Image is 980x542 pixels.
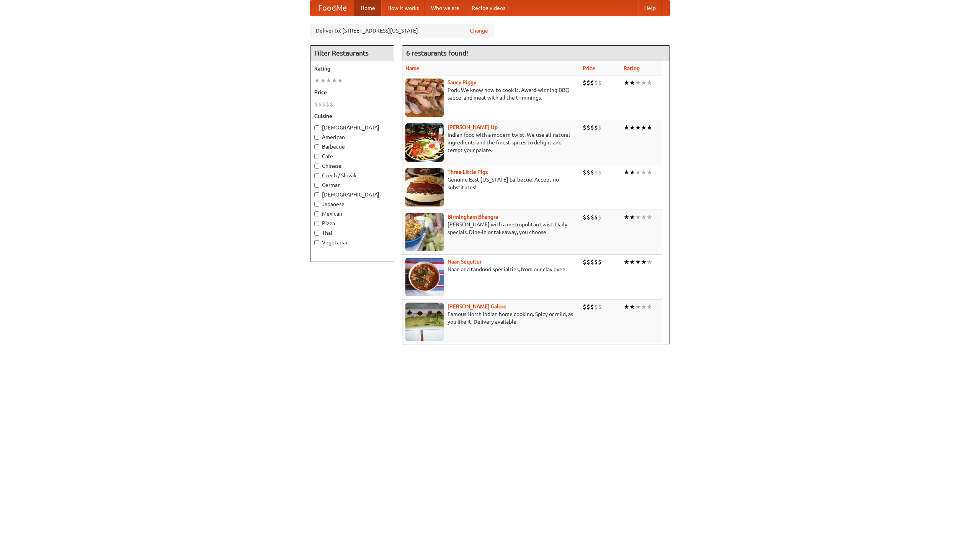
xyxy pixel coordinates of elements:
[586,258,590,266] li: $
[641,79,647,87] li: ★
[354,0,381,16] a: Home
[629,213,635,221] li: ★
[314,192,319,197] input: [DEMOGRAPHIC_DATA]
[641,303,647,311] li: ★
[629,258,635,266] li: ★
[629,123,635,132] li: ★
[641,213,647,221] li: ★
[310,0,354,16] a: FoodMe
[326,76,332,85] li: ★
[405,123,444,162] img: curryup.jpg
[314,181,390,189] label: German
[647,79,652,87] li: ★
[470,27,488,34] a: Change
[405,258,444,296] img: naansequitur.jpg
[594,213,598,221] li: $
[586,213,590,221] li: $
[448,169,488,175] a: Three Little Pigs
[624,303,629,311] li: ★
[314,143,390,151] label: Barbecue
[381,0,425,16] a: How it works
[647,168,652,177] li: ★
[314,183,319,188] input: German
[405,303,444,341] img: currygalore.jpg
[314,152,390,160] label: Cafe
[314,88,390,96] h5: Price
[465,0,511,16] a: Recipe videos
[638,0,662,16] a: Help
[590,168,594,177] li: $
[314,172,390,179] label: Czech / Slovak
[583,213,586,221] li: $
[635,258,641,266] li: ★
[322,100,326,108] li: $
[635,123,641,132] li: ★
[594,168,598,177] li: $
[314,239,390,246] label: Vegetarian
[641,168,647,177] li: ★
[583,168,586,177] li: $
[629,303,635,311] li: ★
[314,219,390,227] label: Pizza
[405,65,420,71] a: Name
[629,79,635,87] li: ★
[314,202,319,207] input: Japanese
[448,79,476,85] a: Saucy Piggy
[624,213,629,221] li: ★
[314,154,319,159] input: Cafe
[635,303,641,311] li: ★
[314,231,319,236] input: Thai
[405,176,577,191] p: Genuine East [US_STATE] barbecue. Accept no substitutes!
[405,310,577,326] p: Famous North Indian home cooking. Spicy or mild, as you like it. Delivery available.
[405,213,444,251] img: bhangra.jpg
[594,258,598,266] li: $
[405,168,444,206] img: littlepigs.jpg
[406,49,468,57] ng-pluralize: 6 restaurants found!
[405,86,577,102] p: Pork. We know how to cook it. Award-winning BBQ sauce, and meat with all the trimmings.
[629,168,635,177] li: ★
[448,303,506,309] a: [PERSON_NAME] Galore
[314,240,319,245] input: Vegetarian
[590,213,594,221] li: $
[598,303,602,311] li: $
[314,112,390,120] h5: Cuisine
[594,303,598,311] li: $
[598,258,602,266] li: $
[624,168,629,177] li: ★
[314,65,390,72] h5: Rating
[405,265,577,273] p: Naan and tandoori specialties, from our clay oven.
[405,79,444,117] img: saucy.jpg
[405,131,577,154] p: Indian food with a modern twist. We use all-natural ingredients and the finest spices to delight ...
[594,79,598,87] li: $
[318,100,322,108] li: $
[590,123,594,132] li: $
[635,79,641,87] li: ★
[583,258,586,266] li: $
[647,123,652,132] li: ★
[598,213,602,221] li: $
[583,79,586,87] li: $
[326,100,330,108] li: $
[635,168,641,177] li: ★
[310,24,494,38] div: Deliver to: [STREET_ADDRESS][US_STATE]
[314,162,390,170] label: Chinese
[594,123,598,132] li: $
[448,214,498,220] a: Birmingham Bhangra
[583,123,586,132] li: $
[647,258,652,266] li: ★
[337,76,343,85] li: ★
[314,221,319,226] input: Pizza
[314,124,390,131] label: [DEMOGRAPHIC_DATA]
[586,79,590,87] li: $
[641,258,647,266] li: ★
[314,173,319,178] input: Czech / Slovak
[448,124,498,130] a: [PERSON_NAME] Up
[314,229,390,237] label: Thai
[314,164,319,169] input: Chinese
[590,258,594,266] li: $
[641,123,647,132] li: ★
